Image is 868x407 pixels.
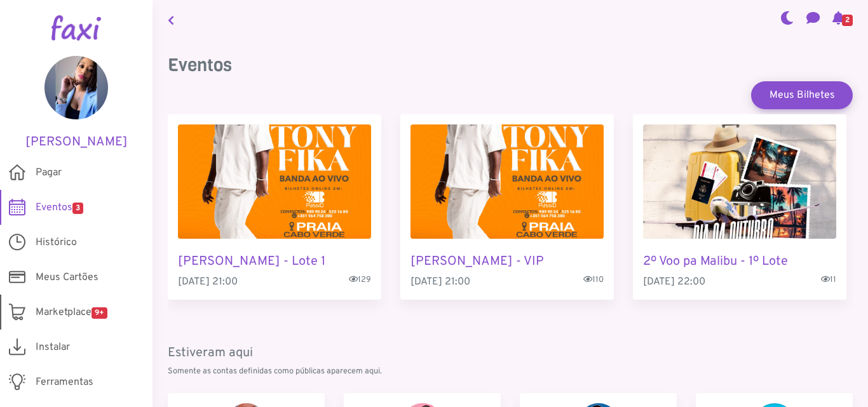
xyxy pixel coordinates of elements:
div: 1 / 3 [168,114,381,300]
span: 9+ [92,307,107,319]
span: Ferramentas [36,375,93,390]
h3: Eventos [168,55,853,76]
span: Meus Cartões [36,270,98,285]
span: 110 [583,274,604,286]
h5: 2º Voo pa Malibu - 1º Lote [643,254,836,269]
img: TONY FIKA - VIP [410,124,604,239]
div: 2 / 3 [400,114,614,300]
a: 2º Voo pa Malibu - 1º Lote 2º Voo pa Malibu - 1º Lote [DATE] 22:0011 [633,114,846,300]
span: Instalar [36,340,70,355]
span: 2 [842,15,853,26]
div: 3 / 3 [633,114,846,300]
a: TONY FIKA - VIP [PERSON_NAME] - VIP [DATE] 21:00110 [400,114,614,300]
p: [DATE] 22:00 [643,274,836,290]
span: Histórico [36,235,77,250]
span: 129 [349,274,371,286]
img: 2º Voo pa Malibu - 1º Lote [643,124,836,239]
span: 11 [821,274,836,286]
p: [DATE] 21:00 [178,274,371,290]
img: TONY FIKA - Lote 1 [178,124,371,239]
span: 3 [72,203,83,214]
p: [DATE] 21:00 [410,274,604,290]
p: Somente as contas definidas como públicas aparecem aqui. [168,366,853,378]
span: Marketplace [36,305,107,320]
h5: [PERSON_NAME] - VIP [410,254,604,269]
h5: [PERSON_NAME] - Lote 1 [178,254,371,269]
a: Meus Bilhetes [751,81,853,109]
span: Eventos [36,200,83,215]
a: TONY FIKA - Lote 1 [PERSON_NAME] - Lote 1 [DATE] 21:00129 [168,114,381,300]
a: [PERSON_NAME] [19,56,133,150]
h5: [PERSON_NAME] [19,135,133,150]
h5: Estiveram aqui [168,345,853,361]
span: Pagar [36,165,62,180]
